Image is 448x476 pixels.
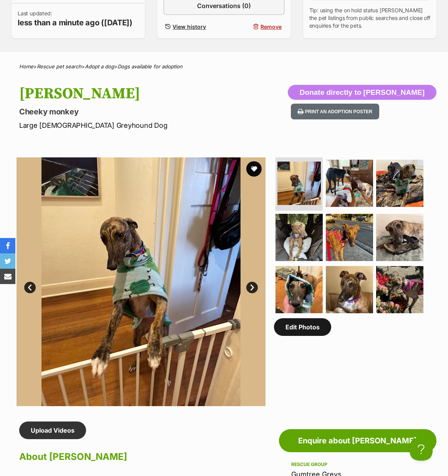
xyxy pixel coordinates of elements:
span: Remove [261,23,282,31]
p: Large [DEMOGRAPHIC_DATA] Greyhound Dog [19,120,274,131]
span: View history [173,23,206,31]
img: Photo of Lottie [326,266,373,313]
p: Last updated: [18,10,133,28]
div: Rescue group [291,461,424,468]
img: Photo of Lottie [275,214,323,261]
a: Upload Videos [19,421,86,439]
iframe: Help Scout Beacon - Open [410,438,433,461]
a: Home [19,63,33,69]
img: Photo of Lottie [275,266,323,313]
img: Photo of Lottie [376,266,423,313]
button: Remove [227,21,285,32]
img: Photo of Lottie [376,160,423,207]
a: Rescue pet search [37,63,81,69]
a: Enquire about [PERSON_NAME] [279,429,436,452]
a: Prev [24,282,36,293]
p: Cheeky monkey [19,106,274,117]
a: Adopt a dog [85,63,114,69]
a: View history [163,21,221,32]
span: Conversations (0) [197,1,251,10]
h2: About [PERSON_NAME] [19,448,267,465]
img: Photo of Lottie [17,157,265,406]
button: favourite [246,161,262,177]
button: Donate directly to [PERSON_NAME] [288,85,436,100]
button: Print an adoption poster [291,104,379,119]
a: Dogs available for adoption [118,63,183,69]
img: Photo of Lottie [277,162,321,205]
span: less than a minute ago ([DATE]) [18,17,133,28]
a: Next [246,282,258,293]
a: Edit Photos [274,318,331,336]
h1: [PERSON_NAME] [19,85,274,102]
img: Photo of Lottie [326,160,373,207]
img: Photo of Lottie [326,214,373,261]
p: Tip: using the on hold status [PERSON_NAME] the pet listings from public searches and close off e... [309,7,430,30]
img: Photo of Lottie [376,214,423,261]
